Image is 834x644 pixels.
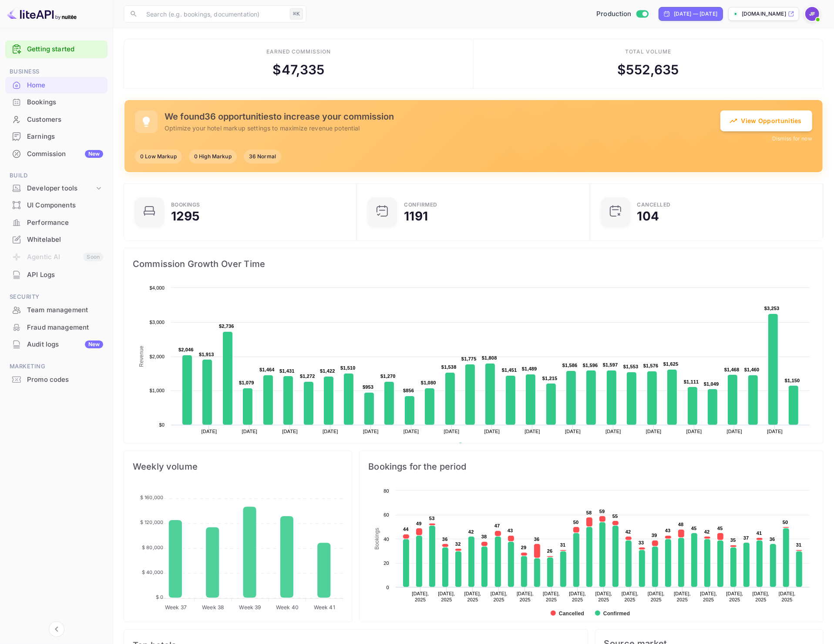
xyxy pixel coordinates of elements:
[429,516,435,521] text: 53
[663,361,679,367] text: $1,625
[757,531,762,536] text: 41
[753,591,770,602] text: [DATE], 2025
[27,323,103,333] div: Fraud management
[622,591,639,602] text: [DATE], 2025
[491,591,508,602] text: [DATE], 2025
[27,375,103,385] div: Promo codes
[700,591,717,602] text: [DATE], 2025
[521,545,527,550] text: 29
[727,429,743,434] text: [DATE]
[239,604,261,611] tspan: Week 39
[384,561,390,566] text: 20
[717,526,723,531] text: 45
[202,604,224,611] tspan: Week 38
[85,340,103,348] div: New
[403,388,414,393] text: $856
[279,368,295,374] text: $1,431
[320,368,335,374] text: $1,422
[156,594,163,600] tspan: $ 0
[770,537,775,542] text: 36
[724,367,740,372] text: $1,468
[726,591,743,602] text: [DATE], 2025
[560,542,566,547] text: 31
[5,231,108,248] div: Whitelabel
[603,611,630,617] text: Confirmed
[404,210,428,222] div: 1191
[340,365,356,370] text: $1,510
[384,512,390,517] text: 60
[290,8,303,20] div: ⌘K
[603,362,618,367] text: $1,597
[165,123,720,133] p: Optimize your hotel markup settings to maximize revenue potential
[617,60,679,80] div: $ 552,635
[674,10,717,18] div: [DATE] — [DATE]
[199,352,214,357] text: $1,913
[569,591,586,602] text: [DATE], 2025
[5,40,108,58] div: Getting started
[5,319,108,336] div: Fraud management
[481,534,487,539] text: 38
[5,197,108,214] div: UI Components
[272,60,324,80] div: $ 47,335
[562,363,578,368] text: $1,586
[5,77,108,93] a: Home
[133,460,343,474] span: Weekly volume
[704,529,710,534] text: 42
[140,494,163,501] tspan: $ 160,000
[27,184,94,194] div: Developer tools
[441,364,457,370] text: $1,538
[5,94,108,111] div: Bookings
[612,514,618,519] text: 55
[282,429,298,434] text: [DATE]
[374,528,380,550] text: Bookings
[742,10,786,18] p: [DOMAIN_NAME]
[730,537,736,543] text: 35
[141,5,286,23] input: Search (e.g. bookings, documentation)
[573,520,579,525] text: 50
[466,443,488,449] text: Revenue
[704,381,719,387] text: $1,049
[5,111,108,128] div: Customers
[5,77,108,94] div: Home
[27,218,103,228] div: Performance
[133,257,814,271] span: Commission Growth Over Time
[5,267,108,284] div: API Logs
[494,523,500,528] text: 47
[85,150,103,158] div: New
[5,267,108,283] a: API Logs
[5,171,108,180] span: Build
[140,520,163,526] tspan: $ 120,000
[637,202,671,207] div: CANCELLED
[380,374,396,379] text: $1,270
[772,135,812,143] button: Dismiss for now
[5,371,108,387] a: Promo codes
[384,537,390,542] text: 40
[605,429,621,434] text: [DATE]
[5,146,108,163] div: CommissionNew
[242,429,258,434] text: [DATE]
[559,611,584,617] text: Cancelled
[543,591,560,602] text: [DATE], 2025
[363,384,373,390] text: $953
[368,460,814,474] span: Bookings for the period
[5,128,108,145] div: Earnings
[534,537,540,542] text: 36
[5,214,108,231] div: Performance
[686,429,702,434] text: [DATE]
[691,526,697,531] text: 45
[5,214,108,230] a: Performance
[805,7,819,21] img: Jenny Frimer
[783,520,788,525] text: 50
[5,94,108,110] a: Bookings
[678,522,684,527] text: 48
[639,540,644,545] text: 33
[5,67,108,77] span: Business
[149,388,165,393] text: $1,000
[244,153,281,160] span: 36 Normal
[27,200,103,210] div: UI Components
[637,210,659,222] div: 104
[5,128,108,144] a: Earnings
[643,363,659,368] text: $1,576
[178,347,194,352] text: $2,046
[27,97,103,107] div: Bookings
